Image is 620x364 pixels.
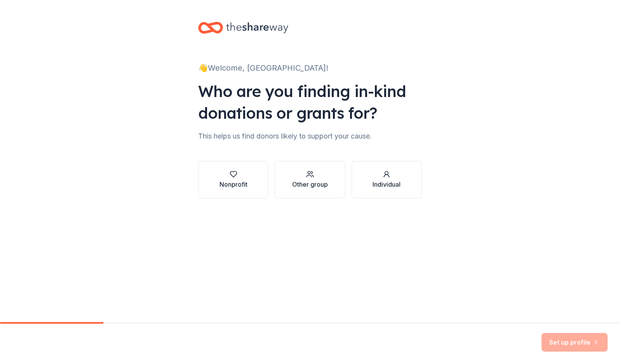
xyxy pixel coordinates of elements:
[275,161,345,198] button: Other group
[292,180,328,189] div: Other group
[373,180,401,189] div: Individual
[198,80,422,124] div: Who are you finding in-kind donations or grants for?
[219,180,247,189] div: Nonprofit
[198,130,422,142] div: This helps us find donors likely to support your cause.
[198,161,268,198] button: Nonprofit
[352,161,422,198] button: Individual
[198,62,422,74] div: 👋 Welcome, [GEOGRAPHIC_DATA]!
